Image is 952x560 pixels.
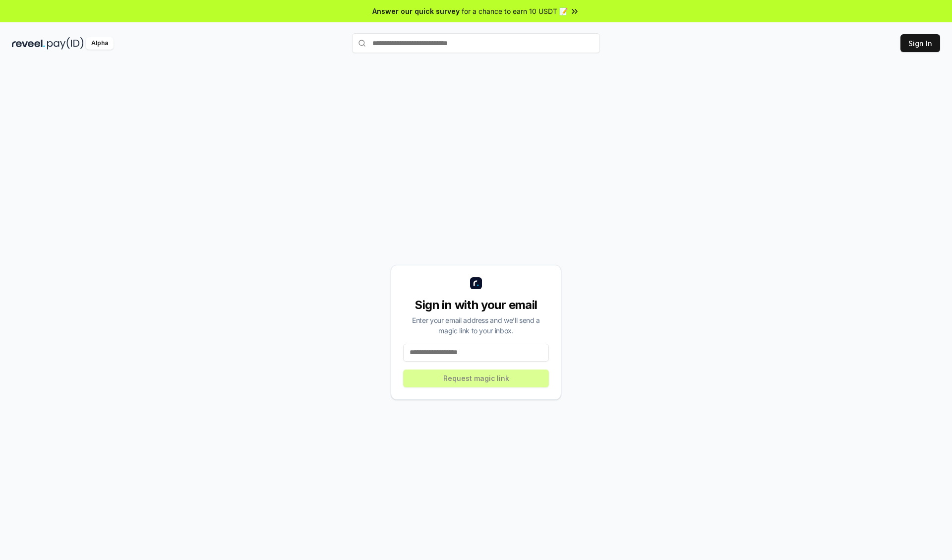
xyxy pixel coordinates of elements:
div: Alpha [86,37,114,50]
span: Answer our quick survey [372,6,460,16]
div: Enter your email address and we’ll send a magic link to your inbox. [403,315,549,336]
span: for a chance to earn 10 USDT 📝 [462,6,568,16]
img: reveel_dark [12,37,45,50]
img: pay_id [47,37,84,50]
div: Sign in with your email [403,297,549,313]
img: logo_small [470,277,482,289]
button: Sign In [900,34,940,52]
